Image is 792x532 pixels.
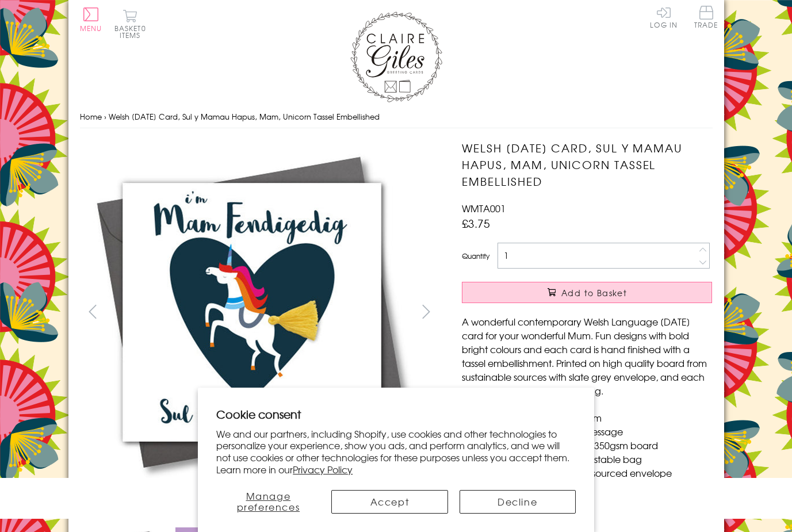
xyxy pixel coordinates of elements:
span: 0 items [120,23,146,40]
button: Basket0 items [114,9,146,39]
button: Manage preferences [216,490,320,514]
span: › [104,111,106,122]
button: Menu [80,7,102,32]
label: Quantity [462,251,489,261]
span: Menu [80,23,102,33]
button: Add to Basket [462,282,712,303]
span: WMTA001 [462,201,506,215]
p: We and our partners, including Shopify, use cookies and other technologies to personalize your ex... [216,428,576,476]
a: Home [80,111,102,122]
a: Log In [650,6,678,28]
button: next [413,298,439,324]
button: prev [80,298,106,324]
img: Welsh Mother's Day Card, Sul y Mamau Hapus, Mam, Unicorn Tassel Embellished [79,140,424,485]
span: Trade [694,6,718,28]
span: £3.75 [462,215,490,231]
a: Trade [694,6,718,30]
span: Manage preferences [237,489,300,514]
img: Claire Giles Greetings Cards [350,12,442,102]
button: Decline [460,490,576,514]
h2: Cookie consent [216,406,576,422]
img: Welsh Mother's Day Card, Sul y Mamau Hapus, Mam, Unicorn Tassel Embellished [439,140,784,485]
p: A wonderful contemporary Welsh Language [DATE] card for your wonderful Mum. Fun designs with bold... [462,315,712,397]
a: Privacy Policy [293,462,353,476]
span: Add to Basket [561,287,627,298]
h1: Welsh [DATE] Card, Sul y Mamau Hapus, Mam, Unicorn Tassel Embellished [462,140,712,189]
nav: breadcrumbs [80,105,713,129]
span: Welsh [DATE] Card, Sul y Mamau Hapus, Mam, Unicorn Tassel Embellished [109,111,380,122]
button: Accept [331,490,447,514]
